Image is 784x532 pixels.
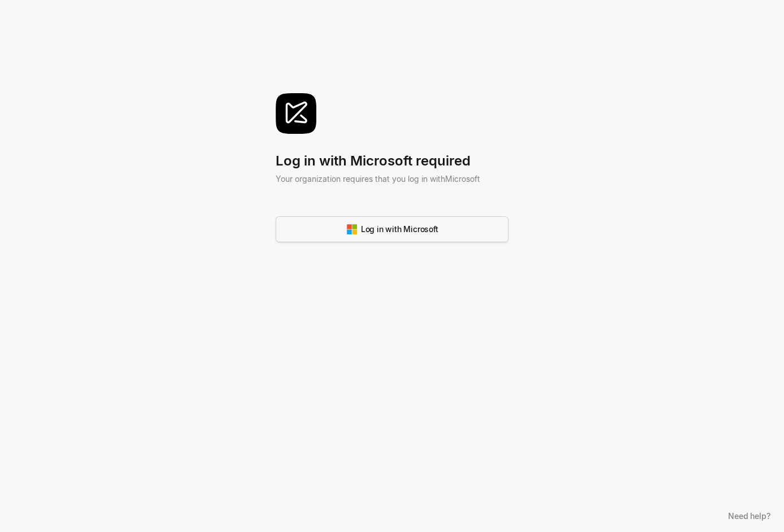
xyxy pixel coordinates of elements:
[346,224,358,235] img: svg%3e
[722,508,776,524] button: Need help?
[276,216,508,242] button: Log in with Microsoft
[276,173,508,185] div: Your organization requires that you log in with Microsoft
[276,152,508,171] div: Log in with Microsoft required
[276,93,316,134] img: svg%3e
[346,223,438,235] div: Log in with Microsoft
